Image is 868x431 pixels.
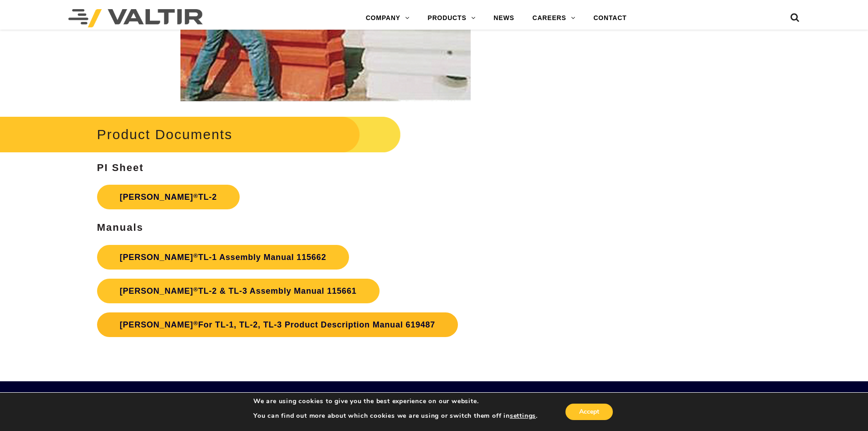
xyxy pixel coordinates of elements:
[97,162,144,173] strong: PI Sheet
[193,252,198,259] sup: ®
[68,9,203,27] img: Valtir
[193,192,198,199] sup: ®
[419,9,485,27] a: PRODUCTS
[97,185,240,209] a: [PERSON_NAME]®TL-2
[97,279,380,303] a: [PERSON_NAME]®TL-2 & TL-3 Assembly Manual 115661
[484,9,523,27] a: NEWS
[524,9,585,27] a: CAREERS
[584,9,636,27] a: CONTACT
[97,222,144,233] strong: Manuals
[97,245,349,270] a: [PERSON_NAME]®TL-1 Assembly Manual 115662
[510,412,536,420] button: settings
[565,404,613,420] button: Accept
[253,397,538,405] p: We are using cookies to give you the best experience on our website.
[253,412,538,420] p: You can find out more about which cookies we are using or switch them off in .
[193,320,198,327] sup: ®
[357,9,419,27] a: COMPANY
[97,312,458,337] a: [PERSON_NAME]®For TL-1, TL-2, TL-3 Product Description Manual 619487
[193,286,198,293] sup: ®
